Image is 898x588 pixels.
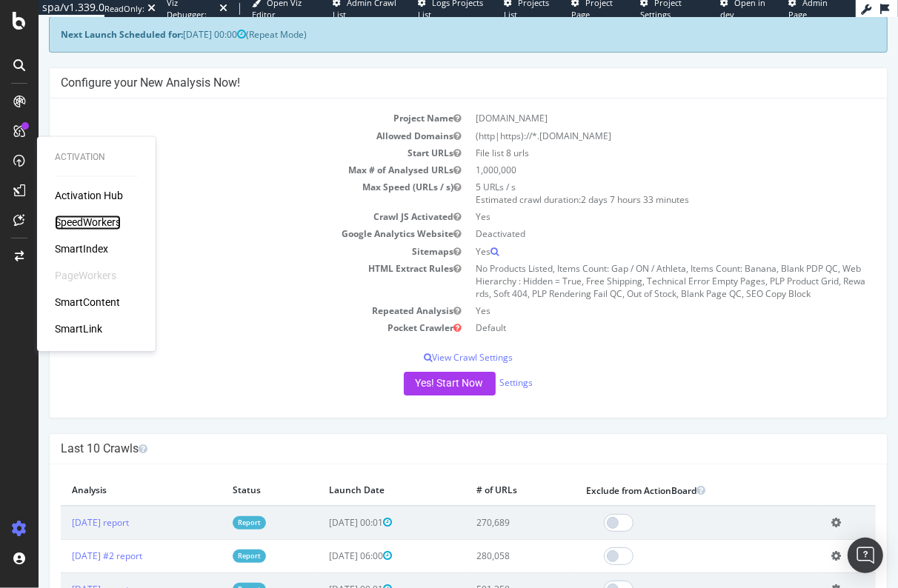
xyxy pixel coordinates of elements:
td: [DOMAIN_NAME] [430,92,837,109]
td: 280,058 [428,521,536,555]
td: Start URLs [22,127,430,144]
td: Max # of Analysed URLs [22,144,430,161]
td: File list 8 urls [430,127,837,144]
td: No Products Listed, Items Count: Gap / ON / Athleta, Items Count: Banana, Blank PDP QC, Web Hiera... [430,242,837,284]
td: Default [430,301,837,318]
a: Report [194,565,227,578]
button: Yes! Start Now [365,354,457,378]
a: SmartIndex [55,242,108,257]
td: HTML Extract Rules [22,242,430,284]
td: Deactivated [430,207,837,224]
div: Activation [55,151,138,164]
td: Yes [430,225,837,242]
td: Pocket Crawler [22,301,430,318]
a: SpeedWorkers [55,216,121,230]
span: [DATE] 00:01 [290,498,353,511]
div: ReadOnly: [104,3,144,15]
a: Report [194,532,227,544]
h4: Configure your New Analysis Now! [22,58,837,73]
div: Open Intercom Messenger [848,538,883,573]
td: Sitemaps [22,225,430,242]
a: Report [194,498,227,511]
a: [DATE] #2 report [33,532,104,544]
a: [DATE] report [33,565,90,578]
td: 1,000,000 [430,144,837,161]
a: Settings [462,358,495,371]
th: Exclude from ActionBoard [536,458,782,488]
strong: Next Launch Scheduled for: [22,10,144,23]
th: Launch Date [279,458,428,488]
td: Yes [430,284,837,301]
td: Max Speed (URLs / s) [22,161,430,190]
td: Google Analytics Website [22,207,430,224]
a: SmartContent [55,295,120,310]
p: View Crawl Settings [22,333,837,346]
a: Activation Hub [55,189,123,204]
span: 2 days 7 hours 33 minutes [542,176,651,188]
td: Repeated Analysis [22,284,430,301]
td: Yes [430,190,837,207]
td: Crawl JS Activated [22,190,430,207]
td: 5 URLs / s Estimated crawl duration: [430,161,837,190]
a: [DATE] report [33,498,90,511]
span: [DATE] 00:00 [144,10,207,23]
a: SmartLink [55,322,102,337]
td: 270,689 [428,488,536,522]
span: [DATE] 00:01 [290,565,353,578]
h4: Last 10 Crawls [22,424,837,438]
th: Status [183,458,279,488]
td: (http|https)://*.[DOMAIN_NAME] [430,110,837,127]
td: 501,359 [428,555,536,588]
td: Allowed Domains [22,110,430,127]
th: # of URLs [428,458,536,488]
span: [DATE] 06:00 [290,532,353,544]
div: PageWorkers [55,269,116,284]
th: Analysis [22,458,183,488]
td: Project Name [22,92,430,109]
